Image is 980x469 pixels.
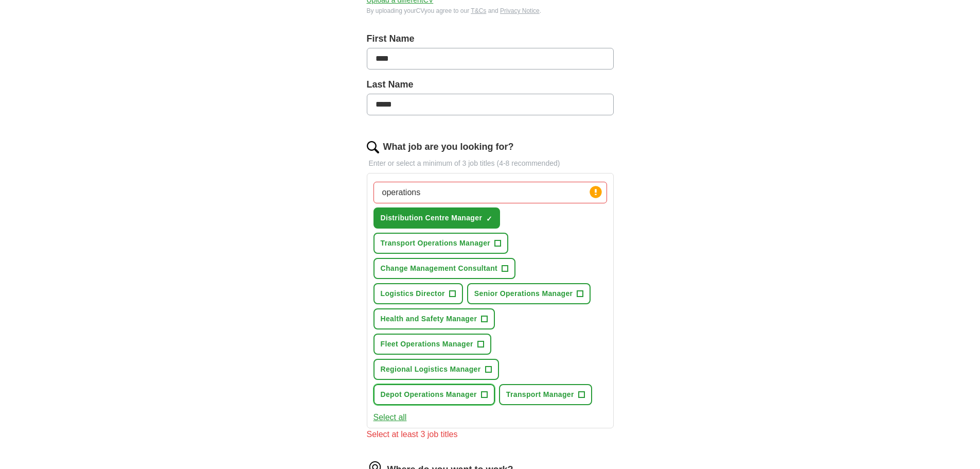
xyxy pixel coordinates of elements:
button: Regional Logistics Manager [373,359,499,380]
span: Senior Operations Manager [474,288,573,299]
button: Change Management Consultant [373,258,516,279]
span: Transport Manager [506,389,574,400]
button: Senior Operations Manager [467,283,591,304]
button: Health and Safety Manager [373,308,495,329]
p: Enter or select a minimum of 3 job titles (4-8 recommended) [367,158,614,169]
span: Health and Safety Manager [381,314,477,324]
span: Distribution Centre Manager [381,213,483,223]
button: Transport Operations Manager [373,233,509,254]
span: ✓ [486,215,492,223]
label: Last Name [367,78,614,92]
button: Fleet Operations Manager [373,334,491,355]
button: Select all [373,411,407,424]
span: Regional Logistics Manager [381,364,481,375]
span: Change Management Consultant [381,263,498,274]
a: T&Cs [471,7,486,14]
span: Logistics Director [381,288,445,299]
span: Fleet Operations Manager [381,339,473,350]
img: search.png [367,141,379,153]
span: Transport Operations Manager [381,238,491,249]
label: First Name [367,32,614,46]
span: Depot Operations Manager [381,389,477,400]
label: What job are you looking for? [383,140,514,154]
input: Type a job title and press enter [373,182,607,203]
div: Select at least 3 job titles [367,428,614,441]
button: Distribution Centre Manager✓ [373,207,501,229]
div: By uploading your CV you agree to our and . [367,6,614,15]
button: Depot Operations Manager [373,384,495,405]
button: Transport Manager [499,384,592,405]
button: Logistics Director [373,283,463,304]
a: Privacy Notice [500,7,540,14]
